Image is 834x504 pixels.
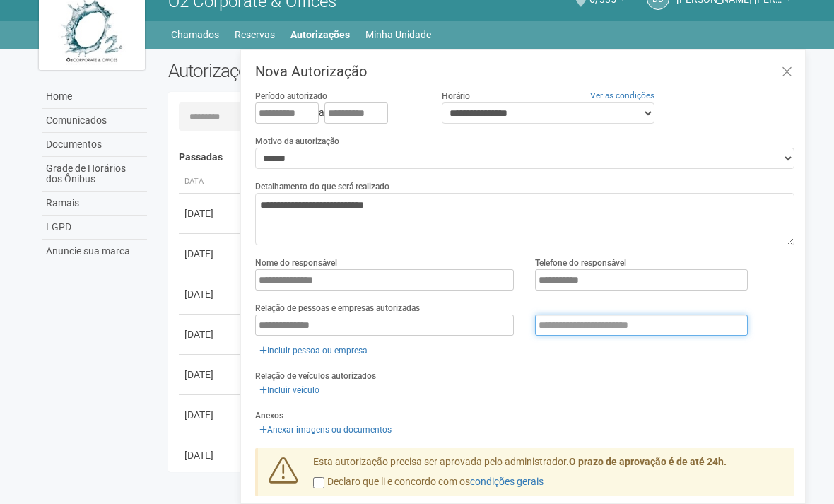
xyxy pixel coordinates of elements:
label: Relação de pessoas e empresas autorizadas [255,302,420,315]
label: Horário [442,90,470,102]
label: Detalhamento do que será realizado [255,180,389,193]
th: Data [179,170,242,194]
a: Anuncie sua marca [42,240,147,263]
label: Nome do responsável [255,257,337,269]
div: [DATE] [184,448,237,462]
a: Documentos [42,133,147,157]
h3: Nova Autorização [255,64,794,78]
a: Incluir veículo [255,382,324,398]
input: Declaro que li e concordo com oscondições gerais [313,477,324,488]
div: [DATE] [184,408,237,422]
div: [DATE] [184,206,237,221]
div: [DATE] [184,247,237,261]
label: Anexos [255,409,283,422]
a: Ver as condições [590,90,654,100]
div: [DATE] [184,287,237,301]
a: Chamados [171,25,219,45]
a: Autorizações [290,25,350,45]
h4: Passadas [179,152,785,163]
div: Esta autorização precisa ser aprovada pelo administrador. [303,455,794,496]
label: Declaro que li e concordo com os [313,475,544,489]
div: [DATE] [184,368,237,382]
a: Minha Unidade [365,25,431,45]
div: [DATE] [184,327,237,341]
a: Grade de Horários dos Ônibus [42,157,147,192]
a: Reservas [235,25,275,45]
a: Home [42,85,147,109]
a: Comunicados [42,109,147,133]
label: Telefone do responsável [535,257,626,269]
a: Incluir pessoa ou empresa [255,343,372,358]
label: Motivo da autorização [255,135,339,148]
strong: O prazo de aprovação é de até 24h. [569,456,727,467]
label: Relação de veículos autorizados [255,370,376,382]
a: Ramais [42,192,147,216]
a: condições gerais [470,476,544,487]
label: Período autorizado [255,90,327,102]
a: Anexar imagens ou documentos [255,422,396,438]
div: a [255,102,421,124]
h2: Autorizações [168,60,471,81]
a: LGPD [42,216,147,240]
